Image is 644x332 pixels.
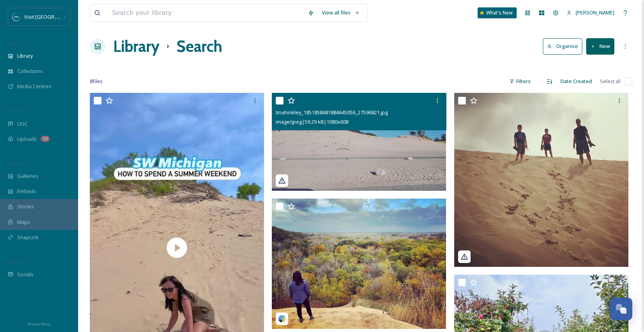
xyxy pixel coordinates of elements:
[276,109,388,116] span: tinahinkley_1851858481884645056_27596821.jpg
[610,298,632,320] button: Open Chat
[17,234,39,241] span: SnapLink
[17,135,37,143] span: Uploads
[543,38,582,54] button: Organise
[272,93,446,191] img: tinahinkley_1851858481884645056_27596821.jpg
[108,4,304,21] input: Search your library
[8,259,23,265] span: SOCIALS
[90,78,103,85] span: 8 file s
[505,74,535,89] div: Filters
[318,5,364,20] a: View all files
[12,13,20,21] img: SM%20Social%20Profile.png
[113,35,159,58] a: Library
[8,108,25,114] span: COLLECT
[17,120,28,128] span: UGC
[586,38,614,54] button: New
[8,160,26,166] span: WIDGETS
[17,67,43,75] span: Collections
[557,74,596,89] div: Date Created
[28,321,50,327] span: Privacy Policy
[543,38,586,54] a: Organise
[272,199,446,329] img: j_studio_photo_1899724655424293298_14678018.jpg
[17,188,36,195] span: Embeds
[17,83,52,90] span: Media Centres
[563,5,618,20] a: [PERSON_NAME]
[177,35,222,58] h1: Search
[17,203,34,210] span: Stories
[276,118,348,125] span: image/jpeg | 59.29 kB | 1080 x 608
[17,271,34,278] span: Socials
[17,52,33,60] span: Library
[28,319,50,328] a: Privacy Policy
[478,7,517,18] a: What's New
[8,40,21,46] span: MEDIA
[17,218,30,226] span: Maps
[576,9,614,16] span: [PERSON_NAME]
[454,93,628,267] img: cassidykoons_1852666420430001692_440996119.jpg
[600,78,621,85] span: Select all
[278,315,286,323] img: snapsea-logo.png
[24,13,111,20] span: Visit [GEOGRAPHIC_DATA][US_STATE]
[17,172,38,180] span: Galleries
[41,136,50,142] div: 18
